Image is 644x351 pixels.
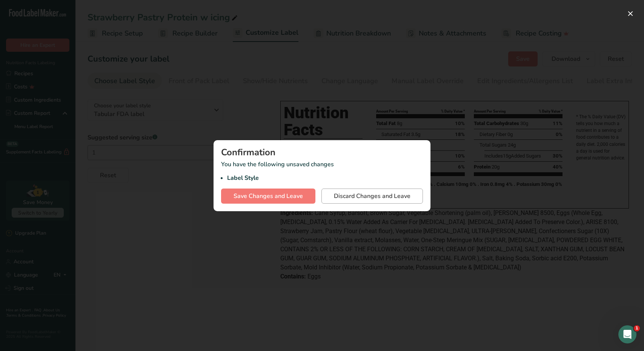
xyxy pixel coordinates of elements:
[334,192,410,201] span: Discard Changes and Leave
[221,189,315,204] button: Save Changes and Leave
[618,325,636,343] iframe: Intercom live chat
[227,173,423,182] li: Label Style
[634,325,640,331] span: 1
[221,160,423,182] p: You have the following unsaved changes
[234,192,303,201] span: Save Changes and Leave
[321,189,423,204] button: Discard Changes and Leave
[221,148,423,157] div: Confirmation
